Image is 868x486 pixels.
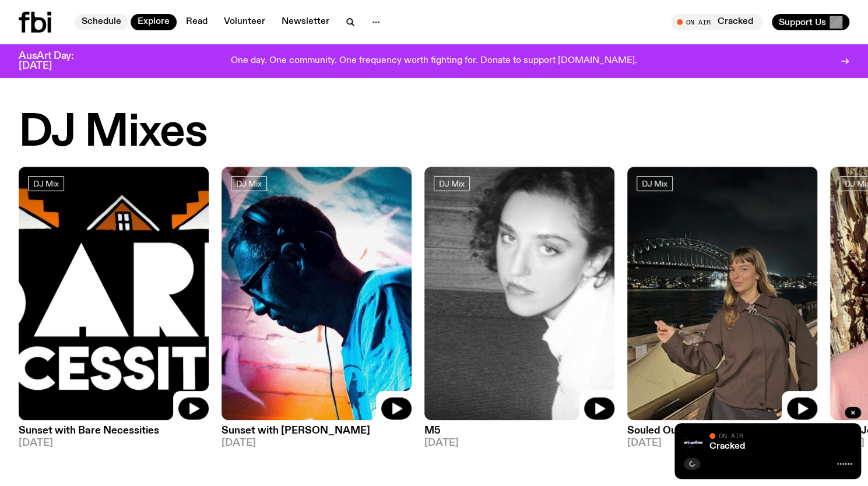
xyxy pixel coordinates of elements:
[424,167,614,420] img: A black and white photo of Lilly wearing a white blouse and looking up at the camera.
[439,179,465,188] span: DJ Mix
[627,167,817,420] img: Izzy Page stands above looking down at Opera Bar. She poses in front of the Harbour Bridge in the...
[222,426,412,436] h3: Sunset with [PERSON_NAME]
[19,420,209,448] a: Sunset with Bare Necessities[DATE]
[275,14,336,30] a: Newsletter
[19,51,93,71] h3: AusArt Day: [DATE]
[19,438,209,448] span: [DATE]
[75,14,128,30] a: Schedule
[28,176,64,191] a: DJ Mix
[772,14,849,30] button: Support Us
[179,14,215,30] a: Read
[424,420,614,448] a: M5[DATE]
[637,176,673,191] a: DJ Mix
[217,14,272,30] a: Volunteer
[19,426,209,436] h3: Sunset with Bare Necessities
[671,14,762,30] button: On AirCracked
[131,14,177,30] a: Explore
[424,426,614,436] h3: M5
[779,17,826,27] span: Support Us
[434,176,470,191] a: DJ Mix
[236,179,262,188] span: DJ Mix
[424,438,614,448] span: [DATE]
[19,167,209,420] img: Bare Necessities
[19,111,207,155] h2: DJ Mixes
[684,432,702,451] img: Logo for Podcast Cracked. Black background, with white writing, with glass smashing graphics
[222,420,412,448] a: Sunset with [PERSON_NAME][DATE]
[222,438,412,448] span: [DATE]
[709,442,745,451] a: Cracked
[627,438,817,448] span: [DATE]
[627,420,817,448] a: Souled Out with Swedish Fish[DATE]
[231,56,637,66] p: One day. One community. One frequency worth fighting for. Donate to support [DOMAIN_NAME].
[222,167,412,420] img: Simon Caldwell stands side on, looking downwards. He has headphones on. Behind him is a brightly ...
[231,176,267,191] a: DJ Mix
[33,179,59,188] span: DJ Mix
[642,179,667,188] span: DJ Mix
[627,426,817,436] h3: Souled Out with Swedish Fish
[719,432,743,439] span: On Air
